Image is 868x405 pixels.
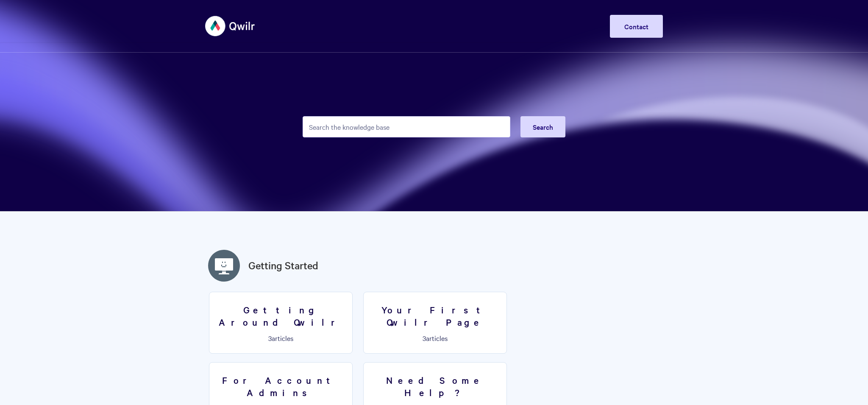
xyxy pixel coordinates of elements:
a: Getting Started [248,258,318,273]
span: Search [533,122,553,131]
button: Search [520,116,565,137]
a: Your First Qwilr Page 3articles [363,292,507,354]
h3: Need Some Help? [369,374,501,398]
img: Qwilr Help Center [205,10,256,42]
p: articles [369,334,501,342]
h3: For Account Admins [214,374,347,398]
a: Contact [610,15,663,38]
p: articles [214,334,347,342]
span: 3 [268,333,272,343]
input: Search the knowledge base [303,116,510,137]
span: 3 [423,333,426,343]
a: Getting Around Qwilr 3articles [209,292,353,354]
h3: Getting Around Qwilr [214,304,347,328]
h3: Your First Qwilr Page [369,304,501,328]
